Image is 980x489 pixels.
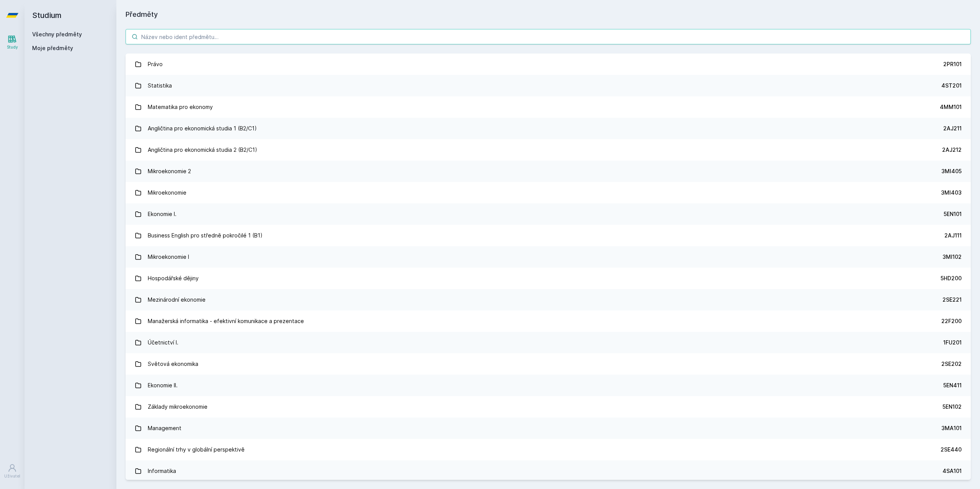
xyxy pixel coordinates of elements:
a: Angličtina pro ekonomická studia 1 (B2/C1) 2AJ211 [126,118,971,139]
div: 5HD200 [941,275,962,282]
div: Ekonomie I. [148,206,176,222]
a: Manažerská informatika - efektivní komunikace a prezentace 22F200 [126,310,971,332]
a: Právo 2PR101 [126,54,971,75]
a: Ekonomie II. 5EN411 [126,375,971,396]
div: Mezinárodní ekonomie [148,292,206,307]
a: Management 3MA101 [126,418,971,439]
div: 4ST201 [941,82,962,89]
div: 2PR101 [943,60,962,68]
div: Informatika [148,463,176,479]
div: 2AJ111 [944,232,962,239]
div: Study [7,44,18,50]
a: Všechny předměty [32,31,82,37]
div: Manažerská informatika - efektivní komunikace a prezentace [148,314,304,329]
div: Angličtina pro ekonomická studia 2 (B2/C1) [148,142,257,158]
a: Základy mikroekonomie 5EN102 [126,396,971,418]
a: Účetnictví I. 1FU201 [126,332,971,353]
a: Business English pro středně pokročilé 1 (B1) 2AJ111 [126,225,971,246]
div: Statistika [148,78,172,93]
div: Účetnictví I. [148,335,178,350]
div: Regionální trhy v globální perspektivě [148,442,245,457]
div: Právo [148,57,163,72]
div: 4MM101 [940,103,962,111]
div: Mikroekonomie I [148,249,189,265]
div: Ekonomie II. [148,378,178,393]
a: Statistika 4ST201 [126,75,971,96]
a: Regionální trhy v globální perspektivě 2SE440 [126,439,971,460]
input: Název nebo ident předmětu… [126,29,971,44]
div: 2AJ211 [943,125,962,132]
div: 1FU201 [943,339,962,346]
div: Angličtina pro ekonomická studia 1 (B2/C1) [148,121,257,136]
div: Management [148,421,181,436]
a: Světová ekonomika 2SE202 [126,353,971,375]
a: Hospodářské dějiny 5HD200 [126,268,971,289]
div: 5EN102 [942,403,962,411]
a: Study [2,31,23,54]
div: Business English pro středně pokročilé 1 (B1) [148,228,263,243]
a: Ekonomie I. 5EN101 [126,203,971,225]
div: Světová ekonomika [148,356,198,372]
div: 3MA101 [941,424,962,432]
div: Matematika pro ekonomy [148,99,213,115]
div: 3MI102 [942,253,962,261]
div: Mikroekonomie [148,185,186,200]
div: 3MI403 [941,189,962,197]
a: Mikroekonomie I 3MI102 [126,246,971,268]
a: Informatika 4SA101 [126,460,971,482]
h1: Předměty [126,9,971,20]
a: Angličtina pro ekonomická studia 2 (B2/C1) 2AJ212 [126,139,971,161]
a: Mezinárodní ekonomie 2SE221 [126,289,971,310]
div: Uživatel [4,473,20,479]
a: Mikroekonomie 2 3MI405 [126,161,971,182]
div: 4SA101 [942,467,962,475]
div: 2AJ212 [942,146,962,154]
a: Uživatel [2,460,23,483]
a: Mikroekonomie 3MI403 [126,182,971,203]
div: Mikroekonomie 2 [148,164,191,179]
span: Moje předměty [32,44,73,52]
div: Hospodářské dějiny [148,271,199,286]
div: 2SE221 [942,296,962,304]
div: 5EN101 [944,210,962,218]
div: 3MI405 [941,167,962,175]
div: 5EN411 [943,382,962,389]
a: Matematika pro ekonomy 4MM101 [126,96,971,118]
div: 22F200 [941,317,962,325]
div: Základy mikroekonomie [148,399,207,414]
div: 2SE440 [941,446,962,453]
div: 2SE202 [941,360,962,368]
